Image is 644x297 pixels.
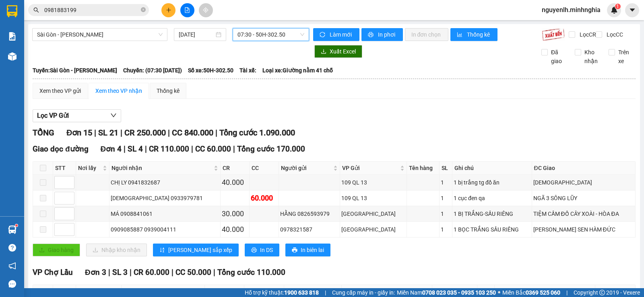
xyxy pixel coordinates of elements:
[213,268,215,277] span: |
[33,144,89,154] span: Giao dọc đường
[37,111,69,121] span: Lọc VP Gửi
[33,7,39,13] span: search
[342,164,398,172] span: VP Gửi
[457,32,464,38] span: bar-chart
[37,29,163,41] span: Sài Gòn - Phan Rí
[217,268,285,277] span: Tổng cước 110.000
[532,222,636,238] td: [PERSON_NAME] SEN HÀM ĐỨC
[535,5,607,15] span: nguyenlh.minhnghia
[8,280,16,288] span: message
[361,28,403,41] button: printerIn phơi
[341,194,405,203] div: 109 QL 13
[110,112,117,119] span: down
[454,225,530,234] div: 1 BỌC TRẮNG SẦU RIÊNG
[576,30,597,39] span: Lọc CR
[222,208,248,219] div: 30.000
[532,162,636,175] th: ĐC Giao
[134,268,169,277] span: CR 60.000
[407,162,440,175] th: Tên hàng
[280,209,339,218] div: HẰNG 0826593979
[124,144,126,154] span: |
[454,178,530,187] div: 1 bị trắng tg đồ ăn
[111,225,219,234] div: 0909085887 0939004111
[44,6,139,14] input: Tìm tên, số ĐT hoặc mã đơn
[441,209,451,218] div: 1
[33,268,73,277] span: VP Chợ Lầu
[172,128,213,137] span: CC 840.000
[39,86,81,95] div: Xem theo VP gửi
[454,194,530,203] div: 1 cục đen qa
[441,225,451,234] div: 1
[219,128,295,137] span: Tổng cước 1.090.000
[262,66,333,75] span: Loại xe: Giường nằm 41 chỗ
[286,287,333,296] span: Người gửi
[330,30,353,39] span: Làm mới
[321,49,326,55] span: download
[85,268,106,277] span: Đơn 3
[149,144,189,154] span: CR 110.000
[532,175,636,190] td: [DEMOGRAPHIC_DATA]
[112,268,128,277] span: SL 3
[368,32,375,38] span: printer
[141,7,146,12] span: close-circle
[281,164,332,172] span: Người gửi
[611,6,618,14] img: icon-new-feature
[8,262,16,270] span: notification
[95,86,142,95] div: Xem theo VP nhận
[94,128,96,137] span: |
[340,222,407,238] td: Sài Gòn
[7,5,17,17] img: logo-vxr
[141,6,146,14] span: close-circle
[341,225,405,234] div: [GEOGRAPHIC_DATA]
[8,52,17,61] img: warehouse-icon
[120,128,122,137] span: |
[166,7,171,13] span: plus
[111,194,219,203] div: [DEMOGRAPHIC_DATA] 0933979781
[378,30,396,39] span: In phơi
[548,48,569,66] span: Đã giao
[251,247,257,254] span: printer
[33,128,54,137] span: TỔNG
[397,288,496,297] span: Miền Nam
[313,28,359,41] button: syncLàm mới
[341,209,405,218] div: [GEOGRAPHIC_DATA]
[454,209,530,218] div: 1 BỊ TRẮNG-SẦU RIÊNG
[130,268,132,277] span: |
[124,287,196,296] span: Người nhận
[161,3,175,17] button: plus
[159,247,165,254] span: sort-ascending
[615,4,621,9] sup: 1
[285,244,330,256] button: printerIn biên lai
[86,244,147,256] button: downloadNhập kho nhận
[422,289,496,296] strong: 0708 023 035 - 0935 103 250
[191,144,193,154] span: |
[171,268,173,277] span: |
[168,246,232,254] span: [PERSON_NAME] sắp xếp
[153,244,239,256] button: sort-ascending[PERSON_NAME] sắp xếp
[245,288,319,297] span: Hỗ trợ kỹ thuật:
[15,224,18,227] sup: 1
[330,47,356,56] span: Xuất Excel
[450,28,497,41] button: bar-chartThống kê
[260,246,273,254] span: In DS
[111,209,219,218] div: MÁ 0908841061
[8,225,17,234] img: warehouse-icon
[221,162,250,175] th: CR
[128,144,143,154] span: SL 4
[168,128,170,137] span: |
[320,32,326,38] span: sync
[532,206,636,222] td: TIỆM CẦM ĐỒ CÂY XOÀI - HÒA ĐA
[195,144,231,154] span: CC 60.000
[250,162,279,175] th: CC
[314,45,362,58] button: downloadXuất Excel
[280,225,339,234] div: 0978321587
[203,7,208,13] span: aim
[157,86,180,95] div: Thống kê
[340,190,407,206] td: 109 QL 13
[237,29,304,41] span: 07:30 - 50H-302.50
[222,177,248,188] div: 40.000
[625,3,639,17] button: caret-down
[251,193,277,204] div: 60.000
[215,128,217,137] span: |
[78,164,101,172] span: Nơi lấy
